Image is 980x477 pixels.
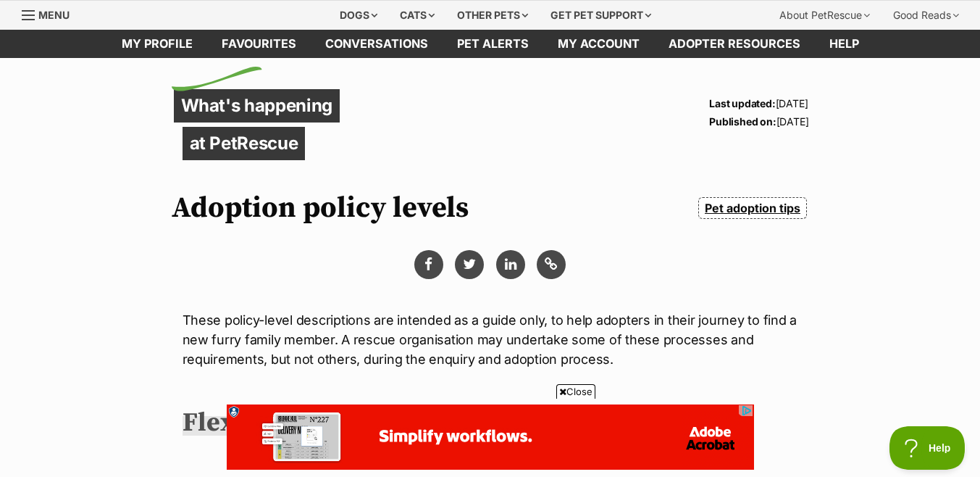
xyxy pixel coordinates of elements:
strong: Last updated: [709,97,775,109]
a: Pet alerts [443,30,543,58]
a: Share via Twitter [455,250,484,279]
strong: Published on: [709,115,776,128]
img: decorative flick [172,67,262,91]
p: What's happening [174,89,340,123]
p: [DATE] [709,112,808,130]
iframe: Help Scout Beacon - Open [889,426,966,470]
p: at PetRescue [183,127,306,160]
a: Menu [22,1,80,27]
a: My profile [107,30,207,58]
h1: Adoption policy levels [172,191,469,225]
a: Favourites [207,30,311,58]
a: Adopter resources [654,30,815,58]
a: Help [815,30,874,58]
div: Get pet support [540,1,661,30]
div: Other pets [447,1,538,30]
iframe: Advertisement [227,405,754,470]
p: These policy-level descriptions are intended as a guide only, to help adopters in their journey t... [183,310,798,369]
div: About PetRescue [769,1,880,30]
span: Menu [38,9,70,21]
span: Close [556,384,595,399]
button: Copy link [537,250,566,279]
div: Good Reads [883,1,969,30]
h2: Flexible [183,407,284,439]
a: My account [543,30,654,58]
div: Dogs [330,1,388,30]
a: Share via Linkedin [496,250,525,279]
a: Pet adoption tips [698,197,806,219]
div: Cats [390,1,445,30]
p: [DATE] [709,94,808,112]
a: conversations [311,30,443,58]
button: Share via facebook [414,250,443,279]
